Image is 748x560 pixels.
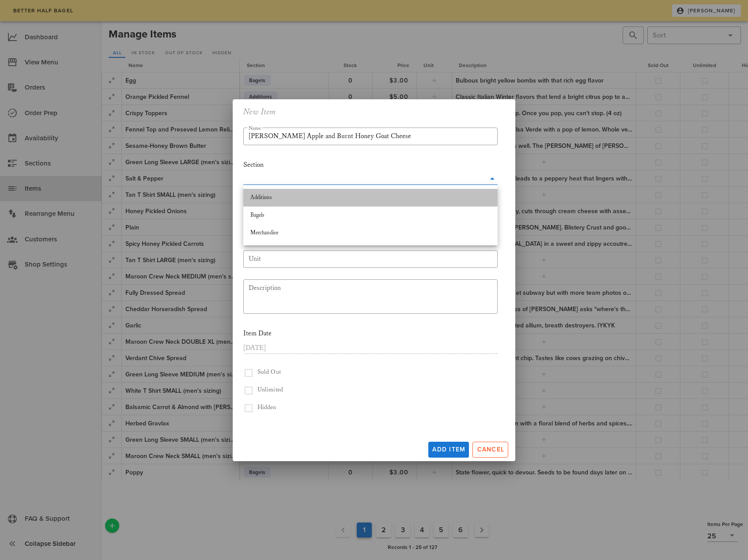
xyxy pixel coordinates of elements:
span: Hidden [257,404,276,411]
label: Name [249,125,261,132]
div: Item Date [243,329,498,338]
span: Cancel [476,446,504,453]
div: Merchandise [250,229,491,237]
div: Additions [250,194,491,201]
span: Unlimited [257,386,283,394]
button: Add Item [428,442,469,458]
h2: New Item [243,105,276,119]
div: Section [243,160,498,170]
span: Sold Out [257,368,281,376]
div: Bagels [250,212,491,219]
button: Cancel [472,442,508,458]
span: Add Item [432,446,465,453]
